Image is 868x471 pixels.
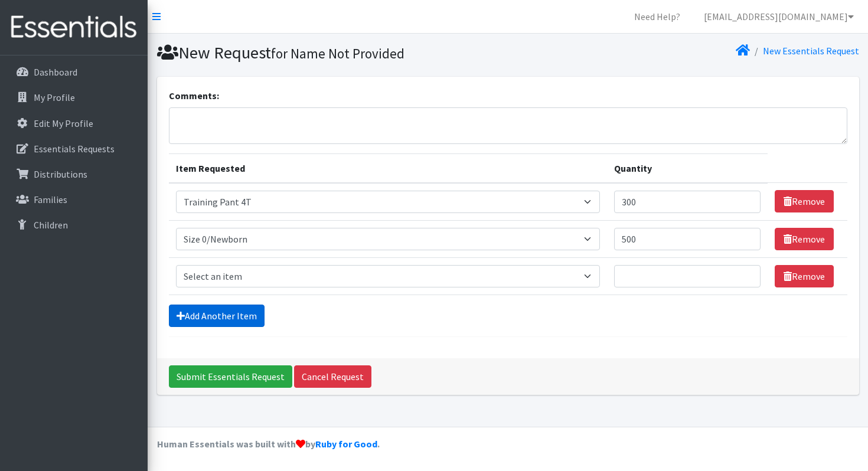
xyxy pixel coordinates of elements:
th: Item Requested [169,153,607,183]
p: Families [34,194,67,205]
p: Distributions [34,168,87,180]
a: Dashboard [5,60,143,84]
small: for Name Not Provided [271,45,404,62]
a: Children [5,213,143,237]
p: Edit My Profile [34,117,93,129]
th: Quantity [607,153,768,183]
a: Distributions [5,162,143,186]
a: Remove [775,265,834,287]
input: Submit Essentials Request [169,365,292,388]
label: Comments: [169,89,219,103]
p: My Profile [34,91,75,103]
a: Remove [775,228,834,250]
a: Families [5,188,143,211]
img: HumanEssentials [5,8,143,47]
strong: Human Essentials was built with by . [157,438,380,450]
p: Essentials Requests [34,143,115,155]
a: My Profile [5,86,143,109]
a: Add Another Item [169,305,265,327]
a: [EMAIL_ADDRESS][DOMAIN_NAME] [694,5,863,28]
a: New Essentials Request [763,45,859,57]
a: Cancel Request [294,365,371,388]
a: Need Help? [625,5,690,28]
p: Children [34,219,68,231]
a: Remove [775,190,834,212]
a: Edit My Profile [5,112,143,135]
h1: New Request [157,42,504,63]
a: Essentials Requests [5,137,143,161]
p: Dashboard [34,66,77,78]
a: Ruby for Good [315,438,377,450]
